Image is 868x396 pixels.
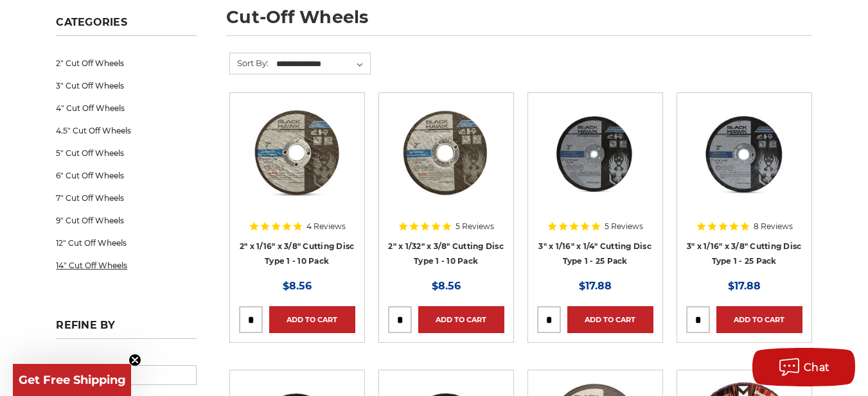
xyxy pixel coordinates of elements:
h5: Refine by [56,319,196,339]
a: Add to Cart [269,306,355,333]
a: 12" Cut Off Wheels [56,232,196,254]
a: 7" Cut Off Wheels [56,187,196,209]
img: 2" x 1/32" x 3/8" Cut Off Wheel [394,102,497,205]
a: 9" Cut Off Wheels [56,209,196,232]
img: 3" x 1/16" x 3/8" Cutting Disc [693,102,795,205]
span: 4 Reviews [306,223,346,230]
a: 4.5" Cut Off Wheels [56,119,196,142]
a: 6" Cut Off Wheels [56,164,196,187]
a: 3" Cut Off Wheels [56,74,196,97]
label: Sort By: [230,53,269,73]
a: 3" x 1/16" x 3/8" Cutting Disc [686,102,802,218]
a: 5" Cut Off Wheels [56,142,196,164]
span: $8.56 [283,280,312,292]
h1: cut-off wheels [226,8,812,36]
a: 4" Cut Off Wheels [56,97,196,119]
button: Chat [752,348,855,386]
a: 2" x 1/32" x 3/8" Cut Off Wheel [388,102,504,218]
a: Add to Cart [567,306,653,333]
a: Add to Cart [418,306,504,333]
span: $17.88 [579,280,612,292]
a: 3” x .0625” x 1/4” Die Grinder Cut-Off Wheels by Black Hawk Abrasives [537,102,653,218]
span: 5 Reviews [456,223,494,230]
a: 2" Cut Off Wheels [56,52,196,74]
span: 8 Reviews [754,223,793,230]
a: 2" x 1/16" x 3/8" Cut Off Wheel [239,102,355,218]
div: Get Free ShippingClose teaser [13,364,131,396]
span: 5 Reviews [605,223,643,230]
span: Chat [804,361,830,374]
span: $17.88 [728,280,761,292]
a: 2" x 1/32" x 3/8" Cutting Disc Type 1 - 10 Pack [388,241,504,266]
a: 3" x 1/16" x 1/4" Cutting Disc Type 1 - 25 Pack [538,241,651,266]
h5: Categories [56,16,196,36]
a: 14" Cut Off Wheels [56,254,196,277]
span: $8.56 [432,280,461,292]
img: 3” x .0625” x 1/4” Die Grinder Cut-Off Wheels by Black Hawk Abrasives [544,102,646,205]
img: 2" x 1/16" x 3/8" Cut Off Wheel [245,102,348,205]
span: Get Free Shipping [19,373,126,387]
a: Add to Cart [716,306,802,333]
select: Sort By: [274,55,370,74]
a: 3" x 1/16" x 3/8" Cutting Disc Type 1 - 25 Pack [687,241,802,266]
button: Close teaser [128,354,141,366]
a: 2" x 1/16" x 3/8" Cutting Disc Type 1 - 10 Pack [240,241,355,266]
